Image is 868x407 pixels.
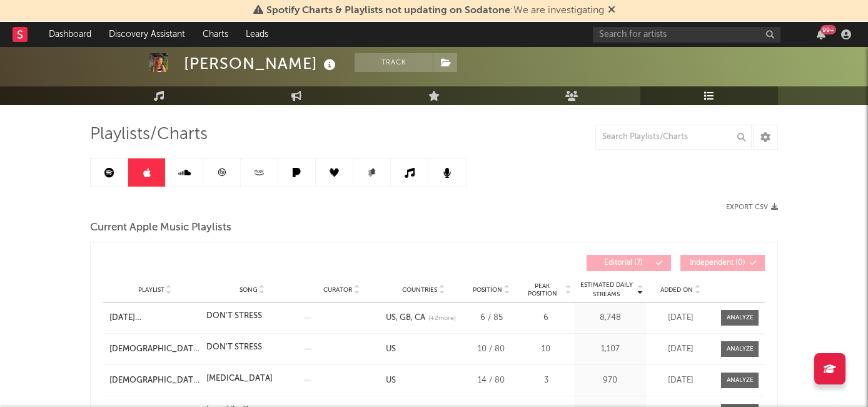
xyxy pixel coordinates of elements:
a: US [386,314,396,322]
div: 3 [521,374,571,387]
div: [MEDICAL_DATA] [206,373,273,385]
a: Discovery Assistant [100,22,194,47]
button: Editorial(7) [587,255,671,271]
span: Spotify Charts & Playlists not updating on Sodatone [266,6,510,16]
a: Charts [194,22,237,47]
span: Current Apple Music Playlists [90,220,231,235]
div: [DATE] [649,374,712,387]
a: Leads [237,22,277,47]
div: 10 [521,343,571,356]
span: Playlist [138,286,164,294]
span: Position [473,286,502,294]
a: GB [396,314,411,322]
span: Playlists/Charts [90,127,208,142]
div: 1,107 [577,343,643,356]
span: Song [240,286,258,294]
button: 99+ [817,29,825,39]
span: (+ 2 more) [428,314,456,323]
div: 99 + [820,25,836,34]
div: [PERSON_NAME] [184,53,339,74]
a: US [386,345,396,353]
span: Peak Position [521,282,563,297]
input: Search Playlists/Charts [595,125,752,150]
span: Estimated Daily Streams [577,281,635,299]
a: Dashboard [40,22,100,47]
span: : We are investigating [266,6,604,16]
button: Export CSV [726,203,778,211]
a: [DEMOGRAPHIC_DATA] Flow [109,374,200,387]
a: [DATE] [DEMOGRAPHIC_DATA] [109,312,200,324]
a: US [386,376,396,384]
span: Countries [402,286,437,294]
div: 14 / 80 [468,374,515,387]
div: 10 / 80 [468,343,515,356]
input: Search for artists [593,27,780,43]
span: Independent ( 0 ) [689,259,746,267]
a: [DEMOGRAPHIC_DATA] Flow [109,343,200,356]
a: CA [411,314,425,322]
div: 8,748 [577,312,643,324]
div: DON'T STRESS [206,310,262,322]
button: Independent(0) [680,255,765,271]
button: Track [355,53,433,72]
div: 970 [577,374,643,387]
div: 6 [521,312,571,324]
span: Editorial ( 7 ) [595,259,652,267]
div: [DATE] [649,312,712,324]
div: [DATE] [649,343,712,356]
div: DON'T STRESS [206,341,262,354]
div: 6 / 85 [468,312,515,324]
span: Curator [323,286,352,294]
span: Added On [660,286,693,294]
span: Dismiss [608,6,615,16]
